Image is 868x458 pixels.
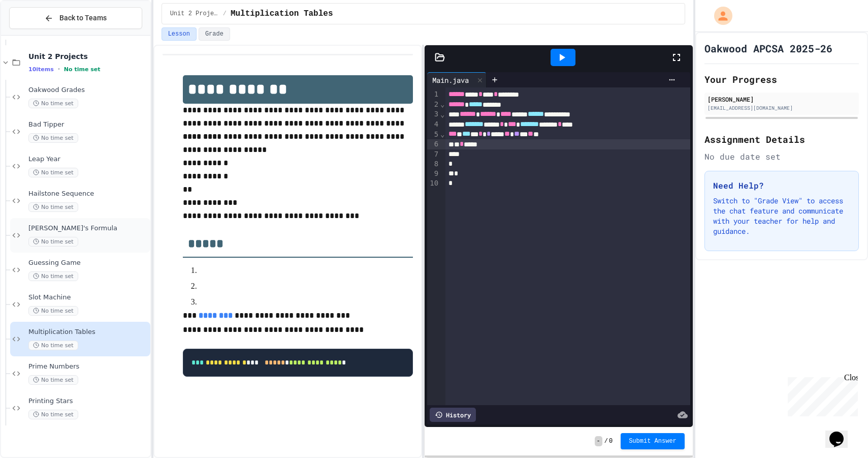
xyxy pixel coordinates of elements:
h1: Oakwood APCSA 2025-26 [704,41,832,55]
iframe: chat widget [784,373,858,416]
div: Chat with us now!Close [4,4,70,65]
span: Multiplication Tables [231,8,333,20]
span: Guessing Game [28,259,148,267]
div: 2 [427,100,440,110]
h2: Assignment Details [704,132,859,146]
span: Submit Answer [629,437,677,445]
span: Fold line [440,130,445,138]
span: Oakwood Grades [28,86,148,95]
span: No time set [28,99,78,108]
span: Unit 2 Projects [28,52,148,61]
p: Switch to "Grade View" to access the chat feature and communicate with your teacher for help and ... [713,196,850,236]
span: / [604,437,608,445]
div: History [430,408,476,422]
span: No time set [28,341,78,350]
div: My Account [703,4,735,27]
div: 10 [427,178,440,188]
button: Lesson [162,27,197,41]
span: No time set [64,66,101,73]
div: 6 [427,139,440,149]
div: 4 [427,119,440,130]
span: / [223,10,227,18]
span: No time set [28,306,78,316]
span: No time set [28,375,78,385]
iframe: chat widget [825,417,858,448]
span: No time set [28,410,78,419]
button: Submit Answer [621,433,685,449]
span: 10 items [28,66,54,73]
h3: Need Help? [713,179,850,192]
span: Bad Tipper [28,120,148,129]
span: No time set [28,202,78,212]
div: 7 [427,149,440,159]
div: 8 [427,159,440,169]
div: 3 [427,109,440,119]
button: Grade [199,27,230,41]
div: Main.java [427,72,487,87]
div: [PERSON_NAME] [708,95,856,104]
span: Leap Year [28,155,148,164]
div: 9 [427,169,440,178]
div: No due date set [704,150,859,163]
span: No time set [28,133,78,143]
span: Slot Machine [28,293,148,302]
span: No time set [28,271,78,281]
span: No time set [28,168,78,177]
span: Unit 2 Projects [170,10,219,18]
button: Back to Teams [9,7,142,29]
h2: Your Progress [704,72,859,86]
div: Main.java [427,75,474,85]
span: Hailstone Sequence [28,190,148,198]
span: 0 [609,437,613,445]
span: Multiplication Tables [28,328,148,337]
span: Fold line [440,110,445,118]
span: - [595,436,602,446]
span: Back to Teams [59,13,107,23]
div: 5 [427,130,440,140]
div: [EMAIL_ADDRESS][DOMAIN_NAME] [708,104,856,112]
div: 1 [427,89,440,100]
span: • [58,65,60,73]
span: Prime Numbers [28,362,148,371]
span: Printing Stars [28,397,148,406]
span: Fold line [440,100,445,108]
span: No time set [28,237,78,247]
span: [PERSON_NAME]'s Formula [28,224,148,233]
